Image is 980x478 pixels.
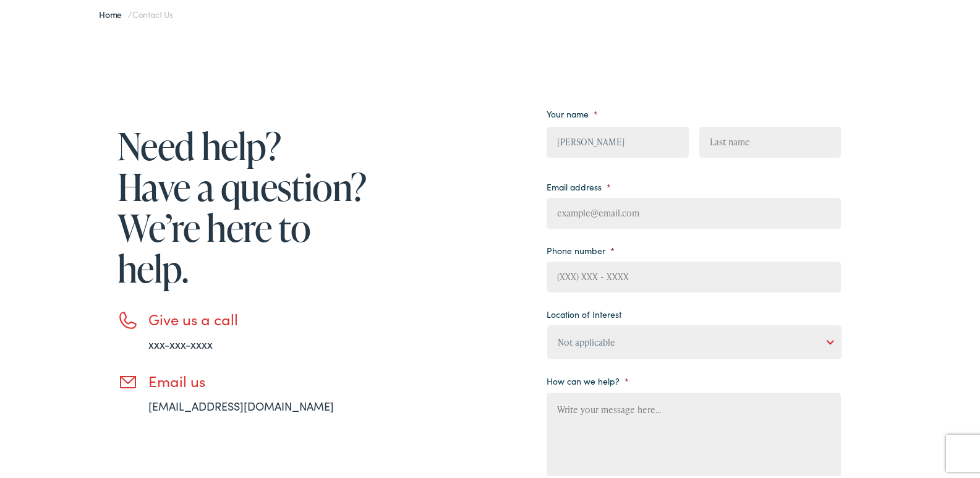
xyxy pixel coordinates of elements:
label: Your name [547,106,598,117]
h1: Need help? Have a question? We’re here to help. [117,123,371,286]
label: Email address [547,179,611,190]
h3: Email us [148,370,371,388]
label: Phone number [547,242,615,254]
a: Home [99,6,128,18]
input: (XXX) XXX - XXXX [547,259,841,290]
a: xxx-xxx-xxxx [148,334,213,349]
a: [EMAIL_ADDRESS][DOMAIN_NAME] [148,396,334,411]
input: Last name [699,124,841,155]
h3: Give us a call [148,308,371,326]
label: Location of Interest [547,306,621,317]
span: Contact Us [132,6,173,18]
input: First name [547,124,688,155]
label: How can we help? [547,373,629,384]
input: example@email.com [547,195,841,226]
span: / [99,6,173,18]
